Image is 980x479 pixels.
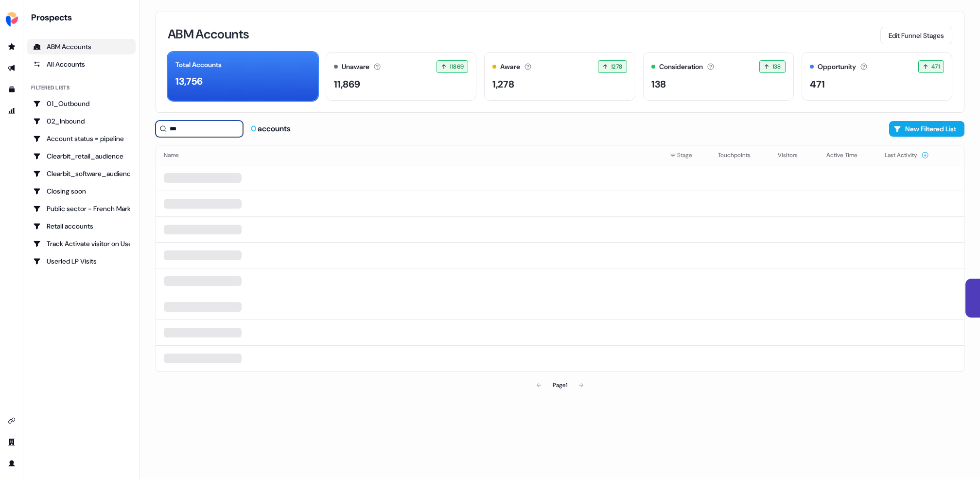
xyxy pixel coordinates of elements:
button: New Filtered List [889,121,964,137]
a: Go to profile [4,456,19,471]
div: ABM Accounts [33,42,130,52]
th: Name [156,145,662,165]
div: Public sector - French Market [33,204,130,213]
div: 471 [810,77,825,91]
div: 13,756 [175,74,203,89]
div: Closing soon [33,186,130,196]
div: accounts [251,124,291,134]
a: Go to Closing soon [27,183,136,199]
div: Track Activate visitor on Userled LP [33,239,130,248]
a: Go to templates [4,82,19,97]
a: Go to integrations [4,413,19,428]
span: 471 [931,62,940,71]
div: Userled LP Visits [33,256,130,266]
div: 1,278 [492,77,514,91]
div: Clearbit_retail_audience [33,151,130,161]
a: Go to Public sector - French Market [27,201,136,216]
a: Go to prospects [4,39,19,54]
div: Unaware [342,62,369,72]
span: 1278 [611,62,623,71]
div: Clearbit_software_audience [33,169,130,178]
a: Go to Account status = pipeline [27,131,136,146]
div: 138 [651,77,666,91]
div: Retail accounts [33,221,130,231]
a: Go to Clearbit_retail_audience [27,148,136,164]
div: 02_Inbound [33,116,130,126]
div: Account status = pipeline [33,134,130,143]
span: 138 [772,62,781,71]
span: 11869 [450,62,464,71]
a: Go to 01_Outbound [27,96,136,111]
div: Filtered lists [31,84,70,92]
a: ABM Accounts [27,39,136,54]
button: Visitors [778,146,809,164]
div: 01_Outbound [33,99,130,108]
button: Edit Funnel Stages [880,27,952,44]
button: Touchpoints [718,146,762,164]
div: Aware [500,62,520,72]
a: Go to Userled LP Visits [27,253,136,269]
button: Last Activity [885,146,929,164]
a: Go to attribution [4,103,19,119]
a: Go to Clearbit_software_audience [27,166,136,181]
div: Page 1 [553,380,567,390]
span: 0 [251,124,258,134]
a: Go to Track Activate visitor on Userled LP [27,236,136,251]
a: Go to team [4,434,19,450]
div: Prospects [31,12,136,23]
div: 11,869 [334,77,360,91]
div: Total Accounts [175,60,222,70]
button: Active Time [826,146,869,164]
a: Go to Retail accounts [27,218,136,234]
div: Opportunity [818,62,856,72]
div: Stage [669,150,702,160]
a: Go to outbound experience [4,60,19,76]
h3: ABM Accounts [168,28,249,40]
div: Consideration [659,62,703,72]
a: Go to 02_Inbound [27,113,136,129]
a: All accounts [27,56,136,72]
div: All Accounts [33,59,130,69]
